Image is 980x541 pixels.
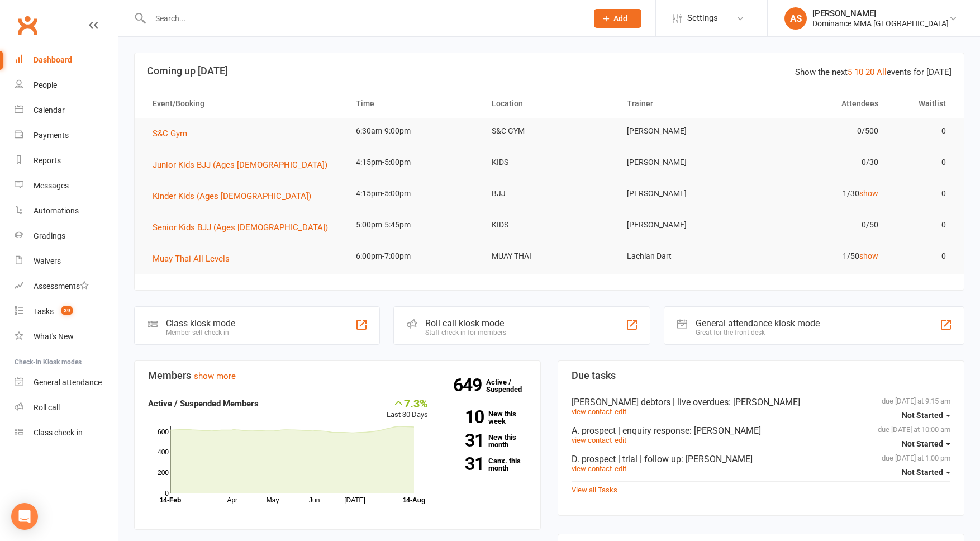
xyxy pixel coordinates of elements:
[153,191,311,201] span: Kinder Kids (Ages [DEMOGRAPHIC_DATA])
[34,282,89,291] div: Assessments
[153,158,335,172] button: Junior Kids BJJ (Ages [DEMOGRAPHIC_DATA])
[34,231,65,240] div: Gradings
[34,428,83,437] div: Class check-in
[902,439,943,448] span: Not Started
[848,67,852,77] a: 5
[148,370,527,381] h3: Members
[15,274,118,299] a: Assessments
[615,436,626,444] a: edit
[696,318,820,329] div: General attendance kiosk mode
[613,14,627,23] span: Add
[346,181,482,207] td: 4:15pm-5:00pm
[888,181,956,207] td: 0
[425,329,506,336] div: Staff check-in for members
[34,181,69,190] div: Messages
[753,243,888,269] td: 1/50
[153,160,327,170] span: Junior Kids BJJ (Ages [DEMOGRAPHIC_DATA])
[34,131,69,140] div: Payments
[615,407,626,416] a: edit
[445,432,484,449] strong: 31
[482,118,617,144] td: S&C GYM
[689,425,761,436] span: : [PERSON_NAME]
[617,181,753,207] td: [PERSON_NAME]
[425,318,506,329] div: Roll call kiosk mode
[696,329,820,336] div: Great for the front desk
[15,198,118,224] a: Automations
[753,181,888,207] td: 1/30
[617,89,753,118] th: Trainer
[34,332,74,341] div: What's New
[888,118,956,144] td: 0
[482,212,617,238] td: KIDS
[34,106,65,115] div: Calendar
[617,118,753,144] td: [PERSON_NAME]
[346,243,482,269] td: 6:00pm-7:00pm
[34,257,61,265] div: Waivers
[346,118,482,144] td: 6:30am-9:00pm
[854,67,863,77] a: 10
[617,149,753,175] td: [PERSON_NAME]
[11,503,38,530] div: Open Intercom Messenger
[729,397,800,407] span: : [PERSON_NAME]
[888,89,956,118] th: Waitlist
[387,397,428,409] div: 7.3%
[15,148,118,173] a: Reports
[572,464,612,473] a: view contact
[865,67,874,77] a: 20
[902,434,950,454] button: Not Started
[15,73,118,98] a: People
[34,307,54,316] div: Tasks
[34,156,61,165] div: Reports
[15,48,118,73] a: Dashboard
[153,252,237,265] button: Muay Thai All Levels
[687,6,718,31] span: Settings
[445,434,527,448] a: 31New this month
[453,377,486,393] strong: 649
[13,11,41,39] a: Clubworx
[346,212,482,238] td: 5:00pm-5:45pm
[346,89,482,118] th: Time
[753,118,888,144] td: 0/500
[572,436,612,444] a: view contact
[34,403,60,412] div: Roll call
[902,462,950,482] button: Not Started
[15,299,118,324] a: Tasks 39
[888,212,956,238] td: 0
[859,251,878,260] a: show
[194,371,236,381] a: show more
[166,318,235,329] div: Class kiosk mode
[681,454,753,464] span: : [PERSON_NAME]
[902,411,943,420] span: Not Started
[346,149,482,175] td: 4:15pm-5:00pm
[15,173,118,198] a: Messages
[34,55,72,64] div: Dashboard
[445,455,484,472] strong: 31
[34,378,102,387] div: General attendance
[15,224,118,249] a: Gradings
[888,243,956,269] td: 0
[166,329,235,336] div: Member self check-in
[482,181,617,207] td: BJJ
[153,222,328,232] span: Senior Kids BJJ (Ages [DEMOGRAPHIC_DATA])
[784,7,807,30] div: AS
[753,149,888,175] td: 0/30
[61,306,73,315] span: 39
[445,457,527,472] a: 31Canx. this month
[812,18,949,29] div: Dominance MMA [GEOGRAPHIC_DATA]
[15,370,118,395] a: General attendance kiosk mode
[902,405,950,425] button: Not Started
[594,9,641,28] button: Add
[617,212,753,238] td: [PERSON_NAME]
[812,8,949,18] div: [PERSON_NAME]
[34,80,57,89] div: People
[572,425,950,436] div: A. prospect | enquiry response
[153,189,319,203] button: Kinder Kids (Ages [DEMOGRAPHIC_DATA])
[482,149,617,175] td: KIDS
[486,370,535,401] a: 649Active / Suspended
[572,397,950,407] div: [PERSON_NAME] debtors | live overdues
[153,129,187,139] span: S&C Gym
[153,127,195,140] button: S&C Gym
[147,11,579,26] input: Search...
[445,410,527,425] a: 10New this week
[615,464,626,473] a: edit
